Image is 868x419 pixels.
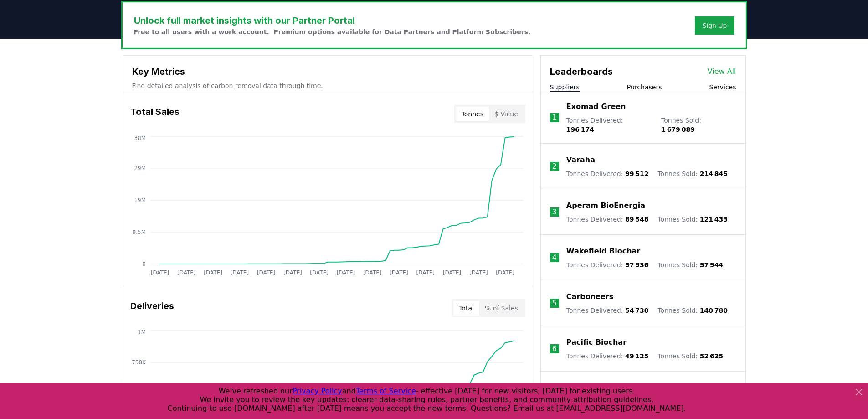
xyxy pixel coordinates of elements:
[550,83,580,92] button: Suppliers
[566,383,626,393] a: Freres Biochar
[550,65,613,78] h3: Leaderboards
[310,269,329,276] tspan: [DATE]
[132,81,524,90] p: Find detailed analysis of carbon removal data through time.
[134,27,531,36] p: Free to all users with a work account. Premium options available for Data Partners and Platform S...
[469,269,488,276] tspan: [DATE]
[257,269,275,276] tspan: [DATE]
[132,65,524,78] h3: Key Metrics
[552,298,557,309] p: 5
[416,269,435,276] tspan: [DATE]
[625,216,649,223] span: 89 548
[566,101,626,112] a: Exomad Green
[566,169,649,178] p: Tonnes Delivered :
[566,215,649,224] p: Tonnes Delivered :
[496,269,514,276] tspan: [DATE]
[625,170,649,177] span: 99 512
[566,337,627,348] a: Pacific Biochar
[134,14,531,27] h3: Unlock full market insights with our Partner Portal
[566,260,649,269] p: Tonnes Delivered :
[230,269,249,276] tspan: [DATE]
[566,291,613,302] a: Carboneers
[661,116,736,134] p: Tonnes Sold :
[657,215,728,224] p: Tonnes Sold :
[552,161,557,172] p: 2
[625,352,649,360] span: 49 125
[625,307,649,314] span: 54 730
[132,229,145,235] tspan: 9.5M
[552,252,557,263] p: 4
[130,299,174,317] h3: Deliveries
[657,352,723,361] p: Tonnes Sold :
[702,21,727,30] a: Sign Up
[566,126,594,133] span: 196 174
[627,83,662,92] button: Purchasers
[390,269,408,276] tspan: [DATE]
[442,269,461,276] tspan: [DATE]
[709,83,736,92] button: Services
[134,197,146,203] tspan: 19M
[552,343,557,354] p: 6
[625,261,649,269] span: 57 936
[661,126,695,133] span: 1 679 089
[566,246,640,257] a: Wakefield Biochar
[453,301,479,316] button: Total
[566,352,649,361] p: Tonnes Delivered :
[204,269,222,276] tspan: [DATE]
[150,269,169,276] tspan: [DATE]
[363,269,381,276] tspan: [DATE]
[700,170,728,177] span: 214 845
[142,261,146,267] tspan: 0
[657,260,723,269] p: Tonnes Sold :
[700,307,728,314] span: 140 780
[566,155,595,166] a: Varaha
[566,200,645,211] a: Aperam BioEnergia
[657,306,728,315] p: Tonnes Sold :
[700,261,724,269] span: 57 944
[695,16,734,35] button: Sign Up
[138,329,146,336] tspan: 1M
[700,216,728,223] span: 121 433
[552,112,557,123] p: 1
[130,105,180,123] h3: Total Sales
[700,352,724,360] span: 52 625
[708,66,736,77] a: View All
[336,269,355,276] tspan: [DATE]
[479,301,524,316] button: % of Sales
[552,207,557,217] p: 3
[489,107,524,121] button: $ Value
[566,306,649,315] p: Tonnes Delivered :
[177,269,195,276] tspan: [DATE]
[456,107,489,121] button: Tonnes
[132,359,146,366] tspan: 750K
[134,165,146,171] tspan: 29M
[566,116,652,134] p: Tonnes Delivered :
[134,135,146,141] tspan: 38M
[283,269,302,276] tspan: [DATE]
[657,169,728,178] p: Tonnes Sold :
